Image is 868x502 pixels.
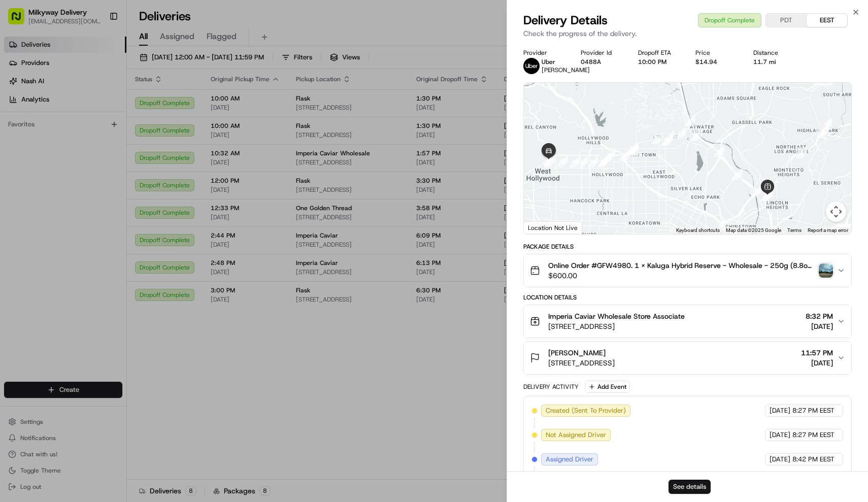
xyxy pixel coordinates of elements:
button: See details [669,480,711,494]
div: Delivery Activity [523,383,579,391]
div: 26 [627,143,638,154]
button: Online Order #GFW4980. 1 x Kaluga Hybrid Reserve - Wholesale - 250g (8.8oz)($250.00), 1 x Limited... [524,254,852,287]
div: 10:00 PM [638,58,679,66]
span: 8:42 PM EEST [792,455,834,464]
span: 11:57 PM [801,348,833,358]
button: [PERSON_NAME][STREET_ADDRESS]11:57 PM[DATE] [524,342,852,374]
span: [DATE] [770,430,790,440]
span: Map data ©2025 Google [726,227,781,233]
div: Start new chat [46,97,166,107]
span: [DATE] [770,406,790,415]
a: Powered byPylon [72,251,123,259]
span: [PERSON_NAME] [31,157,82,165]
span: Not Assigned Driver [546,430,606,440]
img: 1736555255976-a54dd68f-1ca7-489b-9aae-adbdc363a1c4 [20,158,28,166]
img: photo_proof_of_delivery image [819,263,833,278]
a: Terms (opens in new tab) [787,227,802,233]
img: 9188753566659_6852d8bf1fb38e338040_72.png [21,97,40,115]
div: 14 [714,146,725,157]
div: 7 [758,181,769,192]
div: 📗 [10,228,18,236]
div: Location Not Live [524,221,582,234]
div: 3 [820,119,831,130]
span: [STREET_ADDRESS] [548,321,685,331]
div: 4 [818,124,829,136]
div: 30 [599,154,610,165]
div: We're available if you need us! [46,107,140,115]
span: [DATE] [770,455,790,464]
img: Google [526,221,560,234]
div: 31 [597,156,609,168]
div: Provider Id [581,49,622,57]
div: 35 [557,156,568,167]
div: 13 [731,169,743,180]
div: 12 [751,186,762,197]
div: 15 [691,130,702,141]
div: 33 [577,156,588,168]
a: Open this area in Google Maps (opens a new window) [526,221,560,234]
div: Package Details [523,243,852,251]
span: Imperia Caviar Wholesale Store Associate [548,311,685,321]
span: $600.00 [548,271,815,281]
img: Masood Aslam [10,148,26,164]
button: PDT [766,14,807,27]
button: Imperia Caviar Wholesale Store Associate[STREET_ADDRESS]8:32 PM[DATE] [524,305,852,338]
a: Report a map error [808,227,848,233]
img: 1736555255976-a54dd68f-1ca7-489b-9aae-adbdc363a1c4 [10,97,28,115]
span: 8:32 PM [806,311,833,321]
div: 20 [661,135,673,146]
img: uber-new-logo.jpeg [523,58,540,74]
span: [DATE] [39,185,60,193]
div: 22 [627,143,639,154]
button: See all [157,130,185,142]
div: 29 [600,153,611,164]
a: 📗Knowledge Base [6,223,82,241]
div: $14.94 [695,58,737,66]
div: 5 [817,126,828,138]
div: 32 [587,156,598,168]
span: [PERSON_NAME] [548,348,606,358]
span: • [34,185,37,193]
div: 11 [761,190,772,201]
span: Knowledge Base [20,227,78,237]
div: Price [695,49,737,57]
div: Distance [753,49,794,57]
img: Nash [10,10,30,30]
span: [PERSON_NAME] [542,66,590,74]
div: Provider [523,49,564,57]
span: Pylon [101,252,123,259]
div: 17 [675,128,686,139]
div: 34 [570,156,581,168]
div: 2 [821,118,832,129]
a: 💻API Documentation [82,223,167,241]
span: Created (Sent To Provider) [546,406,626,415]
span: Assigned Driver [546,455,593,464]
div: 16 [684,115,695,126]
div: 18 [663,130,675,142]
button: EEST [807,14,847,27]
span: API Documentation [96,227,163,237]
span: [DATE] [806,321,833,331]
button: 0488A [581,58,601,66]
div: 11.7 mi [753,58,794,66]
span: • [84,157,88,165]
button: Map camera controls [826,202,846,222]
p: Welcome 👋 [10,41,185,57]
div: Dropoff ETA [638,49,679,57]
span: 8:27 PM EEST [792,406,834,415]
div: 💻 [86,228,94,236]
span: [STREET_ADDRESS] [548,358,615,368]
div: Location Details [523,293,852,302]
span: [DATE] [90,157,111,165]
input: Clear [26,65,168,76]
div: 28 [605,150,616,161]
span: [DATE] [801,358,833,368]
p: Check the progress of the delivery. [523,28,852,39]
span: 8:27 PM EEST [792,430,834,440]
div: 6 [796,147,807,158]
div: 21 [652,133,663,144]
button: Start new chat [173,100,185,112]
span: Online Order #GFW4980. 1 x Kaluga Hybrid Reserve - Wholesale - 250g (8.8oz)($250.00), 1 x Limited... [548,260,815,271]
span: Uber [542,58,555,66]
